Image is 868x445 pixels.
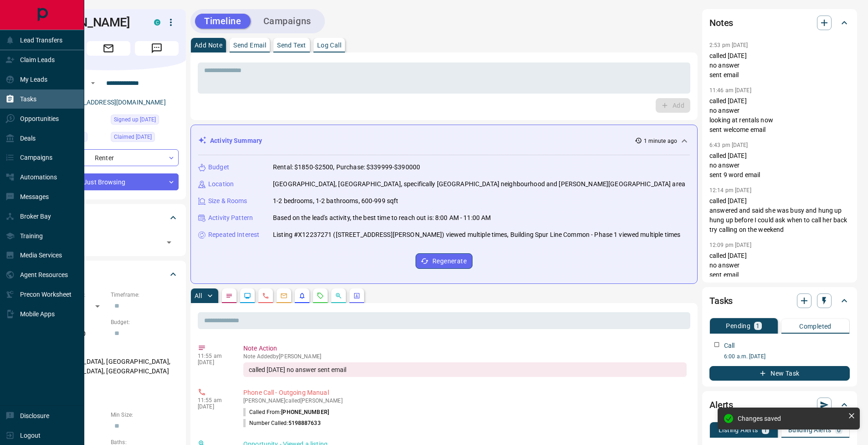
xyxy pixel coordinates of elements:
[709,290,850,312] div: Tasks
[38,15,140,30] h1: [PERSON_NAME]
[198,132,690,149] div: Activity Summary1 minute ago
[195,14,251,29] button: Timeline
[243,353,687,360] p: Note Added by [PERSON_NAME]
[226,292,233,299] svg: Notes
[709,16,733,30] h2: Notes
[416,253,473,269] button: Regenerate
[111,291,179,299] p: Timeframe:
[198,403,230,410] p: [DATE]
[317,292,324,299] svg: Requests
[195,42,222,48] p: Add Note
[273,162,420,172] p: Rental: $1850-$2500, Purchase: $339999-$390000
[163,236,175,249] button: Open
[114,115,156,124] span: Signed up [DATE]
[709,293,733,308] h2: Tasks
[198,353,230,359] p: 11:55 am
[254,14,320,29] button: Campaigns
[243,344,687,353] p: Note Action
[709,196,850,235] p: called [DATE] answered and said she was busy and hung up hung up before I could ask when to call ...
[738,415,844,422] div: Changes saved
[273,196,398,206] p: 1-2 bedrooms, 1-2 bathrooms, 600-999 sqft
[709,51,850,80] p: called [DATE] no answer sent email
[335,292,342,299] svg: Opportunities
[38,173,179,190] div: Just Browsing
[756,323,760,329] p: 1
[195,293,202,299] p: All
[288,420,321,426] span: 5198887633
[709,87,751,94] p: 11:46 am [DATE]
[280,292,288,299] svg: Emails
[210,136,262,146] p: Activity Summary
[709,251,850,280] p: called [DATE] no answer sent email
[262,292,269,299] svg: Calls
[273,213,491,223] p: Based on the lead's activity, the best time to reach out is: 8:00 AM - 11:00 AM
[243,398,687,404] p: [PERSON_NAME] called [PERSON_NAME]
[208,179,234,189] p: Location
[38,263,179,285] div: Criteria
[709,42,748,48] p: 2:53 pm [DATE]
[709,96,850,135] p: called [DATE] no answer looking at rentals now sent welcome email
[243,388,687,398] p: Phone Call - Outgoing Manual
[208,213,253,223] p: Activity Pattern
[38,383,179,392] p: Motivation:
[724,352,850,361] p: 6:00 a.m. [DATE]
[208,162,229,172] p: Budget
[87,41,130,56] span: Email
[87,78,98,89] button: Open
[709,142,748,148] p: 6:43 pm [DATE]
[709,12,850,34] div: Notes
[644,137,677,145] p: 1 minute ago
[799,323,832,330] p: Completed
[243,362,687,377] div: called [DATE] no answer sent email
[198,397,230,403] p: 11:55 am
[111,115,179,127] div: Tue Jan 16 2024
[298,292,306,299] svg: Listing Alerts
[233,42,266,48] p: Send Email
[726,323,750,329] p: Pending
[709,242,751,248] p: 12:09 pm [DATE]
[38,149,179,166] div: Renter
[709,187,751,194] p: 12:14 pm [DATE]
[709,394,850,416] div: Alerts
[709,366,850,381] button: New Task
[208,196,247,206] p: Size & Rooms
[709,151,850,180] p: called [DATE] no answer sent 9 word email
[198,359,230,366] p: [DATE]
[38,346,179,354] p: Areas Searched:
[277,42,306,48] p: Send Text
[243,408,329,416] p: Called From:
[208,230,259,240] p: Repeated Interest
[353,292,360,299] svg: Agent Actions
[724,341,735,351] p: Call
[154,19,160,26] div: condos.ca
[63,99,166,106] a: [EMAIL_ADDRESS][DOMAIN_NAME]
[111,318,179,326] p: Budget:
[281,409,329,415] span: [PHONE_NUMBER]
[317,42,341,48] p: Log Call
[135,41,179,56] span: Message
[38,207,179,229] div: Tags
[111,132,179,145] div: Thu Apr 03 2025
[709,398,733,412] h2: Alerts
[273,179,685,189] p: [GEOGRAPHIC_DATA], [GEOGRAPHIC_DATA], specifically [GEOGRAPHIC_DATA] neighbourhood and [PERSON_NA...
[273,230,680,240] p: Listing #X12237271 ([STREET_ADDRESS][PERSON_NAME]) viewed multiple times, Building Spur Line Comm...
[38,354,179,379] p: [GEOGRAPHIC_DATA], [GEOGRAPHIC_DATA], [GEOGRAPHIC_DATA], [GEOGRAPHIC_DATA]
[111,411,179,419] p: Min Size:
[243,419,321,427] p: Number Called:
[244,292,251,299] svg: Lead Browsing Activity
[114,132,152,141] span: Claimed [DATE]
